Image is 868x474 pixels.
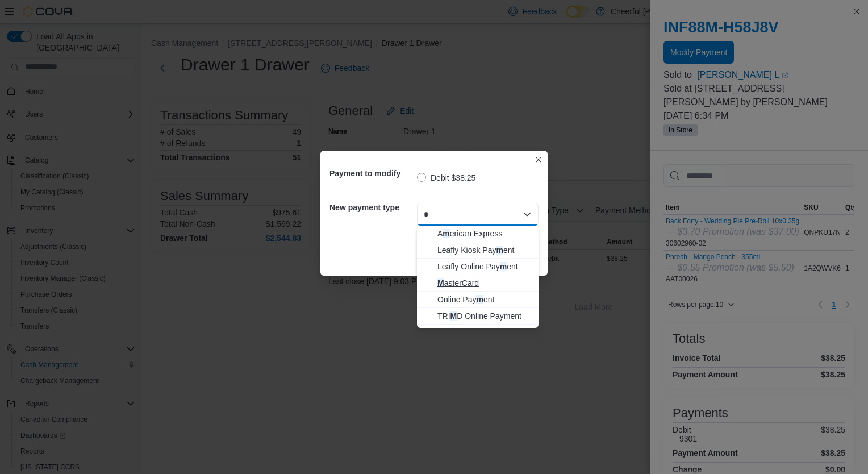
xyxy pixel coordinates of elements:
[532,153,545,167] button: Closes this modal window
[417,226,539,242] button: American Express
[424,207,432,221] input: Accessible screen reader label
[417,226,539,325] div: Choose from the following options
[417,259,539,275] button: Leafly Online Payment
[329,162,415,185] h5: Payment to modify
[417,171,475,185] label: Debit $38.25
[417,292,539,308] button: Online Payment
[523,210,532,219] button: Close list of options
[417,308,539,325] button: TRIMD Online Payment
[417,242,539,259] button: Leafly Kiosk Payment
[417,275,539,292] button: MasterCard
[329,196,415,219] h5: New payment type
